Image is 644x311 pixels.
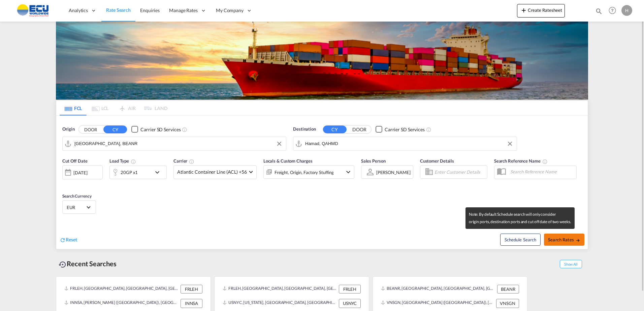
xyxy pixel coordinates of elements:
div: H [621,5,632,16]
span: Locals & Custom Charges [263,158,313,164]
div: 20GP x1icon-chevron-down [109,166,167,179]
input: Search by Port [74,139,283,149]
span: Analytics [69,7,88,14]
button: Clear Input [505,139,515,149]
div: VNSGN [496,299,519,308]
md-icon: icon-refresh [60,237,66,243]
button: CY [103,126,127,133]
img: LCL+%26+FCL+BACKGROUND.png [56,22,588,100]
span: Destination [293,126,316,133]
button: Note: By default Schedule search will only considerorigin ports, destination ports and cut off da... [500,234,541,246]
span: Search Rates [548,237,580,242]
span: Search Currency [62,194,92,199]
md-icon: icon-backup-restore [59,261,67,269]
span: Rate Search [106,7,131,13]
button: DOOR [348,126,371,133]
md-input-container: Antwerp, BEANR [63,137,286,150]
div: USNYC, New York, NY, United States, North America, Americas [223,299,337,308]
md-pagination-wrapper: Use the left and right arrow keys to navigate between tabs [60,101,167,115]
span: Atlantic Container Line (ACL) +56 [177,169,247,175]
span: Origin [62,126,74,133]
span: Carrier [173,158,194,164]
div: FRLEH [339,285,361,293]
md-icon: icon-plus 400-fg [520,6,528,14]
button: DOOR [79,126,102,133]
span: Sales Person [361,158,386,164]
md-select: Sales Person: Hippolyte Sainton [376,167,411,177]
div: [DATE] [62,165,103,179]
md-tooltip: Note: By default Schedule search will only consider origin ports, destination ports and cut off d... [465,207,575,229]
span: Help [607,5,618,16]
md-tab-item: FCL [60,101,87,115]
div: [DATE] [73,170,87,176]
span: Show All [560,260,582,268]
span: Customer Details [420,158,454,164]
button: Clear Input [274,139,284,149]
md-select: Select Currency: € EUREuro [66,202,92,212]
span: Manage Rates [169,7,198,14]
md-input-container: Hamad, QAHMD [293,137,517,150]
md-checkbox: Checkbox No Ink [376,126,425,133]
span: My Company [216,7,244,14]
div: icon-magnify [595,7,603,18]
div: BEANR [497,285,519,293]
input: Enter Customer Details [434,167,485,177]
div: INNSA, Jawaharlal Nehru (Nhava Sheva), India, Indian Subcontinent, Asia Pacific [64,299,179,308]
md-icon: Your search will be saved by the below given name [542,159,548,164]
md-icon: Unchecked: Search for CY (Container Yard) services for all selected carriers.Checked : Search for... [426,127,431,132]
div: Origin DOOR CY Checkbox No InkUnchecked: Search for CY (Container Yard) services for all selected... [56,116,588,249]
div: Carrier SD Services [385,126,425,133]
button: icon-plus 400-fgCreate Ratesheet [517,4,565,18]
div: VNSGN, Ho Chi Minh City (Saigon), Viet Nam, South East Asia, Asia Pacific [381,299,494,308]
span: Enquiries [140,7,160,13]
div: Freight Origin Factory Stuffing [275,168,334,177]
input: Search Reference Name [507,167,576,177]
span: Search Reference Name [494,158,548,164]
div: [PERSON_NAME] [376,170,411,175]
div: Help [607,5,621,17]
md-icon: Unchecked: Search for CY (Container Yard) services for all selected carriers.Checked : Search for... [182,127,187,132]
span: Load Type [109,158,136,164]
div: USNYC [339,299,361,308]
md-icon: icon-arrow-right [576,238,580,243]
div: icon-refreshReset [60,236,77,244]
md-checkbox: Checkbox No Ink [131,126,181,133]
md-icon: icon-chevron-down [344,168,352,176]
div: Freight Origin Factory Stuffingicon-chevron-down [263,165,354,179]
md-icon: icon-chevron-down [153,168,165,176]
span: Cut Off Date [62,158,88,164]
div: Recent Searches [56,256,119,271]
div: BEANR, Antwerp, Belgium, Western Europe, Europe [381,285,495,293]
div: Carrier SD Services [140,126,181,133]
div: FRLEH, Le Havre, France, Western Europe, Europe [64,285,179,293]
div: 20GP x1 [121,168,138,177]
md-datepicker: Select [62,179,67,188]
input: Search by Port [305,139,513,149]
md-icon: icon-magnify [595,7,603,15]
span: EUR [67,204,86,210]
img: 6cccb1402a9411edb762cf9624ab9cda.png [10,3,56,18]
div: FRLEH [181,285,202,293]
md-icon: icon-information-outline [131,159,136,164]
button: CY [323,126,347,133]
div: INNSA [181,299,202,308]
button: Search Ratesicon-arrow-right [544,234,584,246]
span: Reset [66,237,77,242]
md-icon: The selected Trucker/Carrierwill be displayed in the rate results If the rates are from another f... [189,159,194,164]
div: FRLEH, Le Havre, France, Western Europe, Europe [223,285,337,293]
